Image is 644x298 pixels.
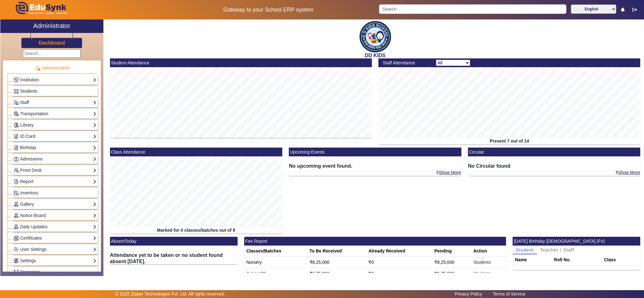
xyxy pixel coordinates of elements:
[366,257,432,268] td: ₹0
[289,148,461,156] mat-card-header: Upcoming Events
[513,254,552,266] th: Name
[14,268,96,276] a: Promotion
[432,246,471,257] th: Pending
[14,189,96,197] a: Inventory
[244,237,506,246] mat-card-header: Fee Report
[107,52,644,58] h2: DD KIDS
[39,40,65,46] h3: Dashboard
[20,190,38,195] span: Inventory
[14,191,19,195] img: Inventory.png
[366,268,432,279] td: ₹0
[115,291,225,297] p: © 2025 Zipper Technologies Pvt. Ltd. All rights reserved.
[244,268,307,279] td: Junior KG
[490,290,529,298] a: Terms of Service
[35,65,41,71] img: Administration.png
[110,58,372,67] mat-card-header: Student Attendance
[516,248,534,252] span: Student
[110,227,283,234] div: Marked for 0 classes/batches out of 9
[14,88,96,95] a: Students
[468,163,641,169] h6: No Circular found
[473,271,491,276] a: Students
[602,254,640,266] th: Class
[436,170,461,175] a: Show More
[307,246,366,257] th: To Be Received
[473,260,491,265] a: Students
[33,22,70,30] h2: Administrator
[513,237,640,246] mat-card-header: [DATE] Birthday [DEMOGRAPHIC_DATA] (Fri)
[244,257,307,268] td: Nursery
[432,257,471,268] td: ₹8,25,000
[471,246,506,257] th: Action
[14,270,19,274] img: Branchoperations.png
[20,89,37,94] span: Students
[289,163,461,169] h6: No upcoming event found.
[452,290,485,298] a: Privacy Policy
[366,246,432,257] th: Already Received
[379,4,566,14] input: Search
[164,7,372,13] h5: Gateway to your School ERP system
[8,65,98,71] p: Administration
[307,257,366,268] td: ₹8,25,000
[244,246,307,257] th: Classes/Batches
[378,138,640,144] div: Present 7 out of 14
[110,252,238,264] h6: Attendance yet to be taken or no student found absent [DATE].
[110,148,283,156] mat-card-header: Class Attendance
[552,254,602,266] th: Roll No.
[38,40,65,46] a: Dashboard
[360,21,391,52] img: be2ea2d6-d9c6-49ef-b70f-223e3d52583c
[20,269,40,274] span: Promotion
[0,19,103,33] a: Administrator
[307,268,366,279] td: ₹6,75,000
[110,237,238,246] mat-card-header: AbsentToday
[468,148,641,156] mat-card-header: Circular
[615,170,641,175] a: Show More
[14,89,19,94] img: Students.png
[540,248,574,252] span: Teacher / Staff
[23,49,80,58] input: Search...
[380,60,433,66] div: Staff Attendance
[432,268,471,279] td: ₹6,75,000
